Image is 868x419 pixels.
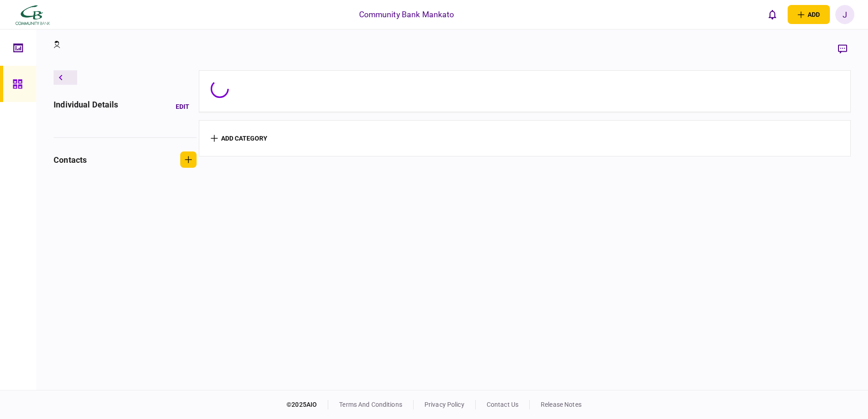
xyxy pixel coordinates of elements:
div: Community Bank Mankato [359,9,454,20]
a: terms and conditions [339,401,402,408]
a: contact us [487,401,518,408]
div: individual details [54,98,118,115]
div: contacts [54,154,87,166]
button: open notifications list [763,5,782,24]
a: privacy policy [424,401,464,408]
button: Edit [168,98,197,115]
button: J [835,5,854,24]
a: release notes [541,401,582,408]
div: © 2025 AIO [286,400,328,409]
button: add category [211,135,267,142]
img: client company logo [14,3,51,26]
button: open adding identity options [788,5,830,24]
